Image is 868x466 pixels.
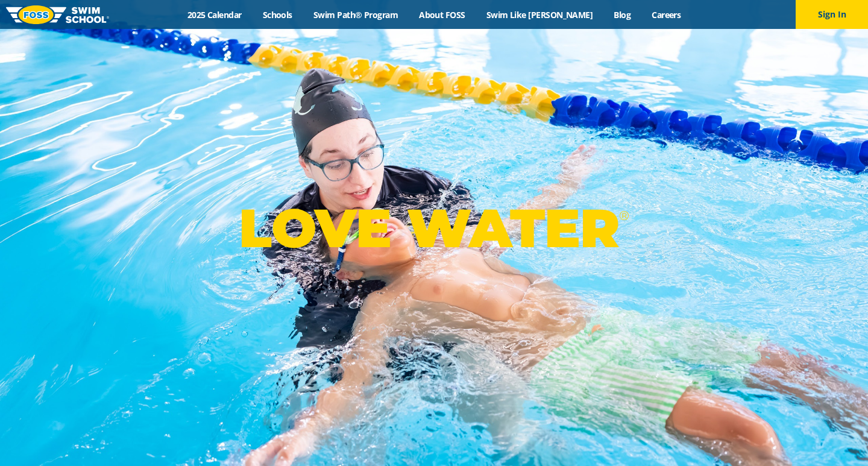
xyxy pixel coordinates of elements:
[177,9,252,20] a: 2025 Calendar
[239,196,629,260] p: LOVE WATER
[303,9,408,20] a: Swim Path® Program
[409,9,476,20] a: About FOSS
[619,208,629,223] sup: ®
[476,9,603,20] a: Swim Like [PERSON_NAME]
[603,9,641,20] a: Blog
[252,9,303,20] a: Schools
[641,9,691,20] a: Careers
[6,5,109,24] img: FOSS Swim School Logo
